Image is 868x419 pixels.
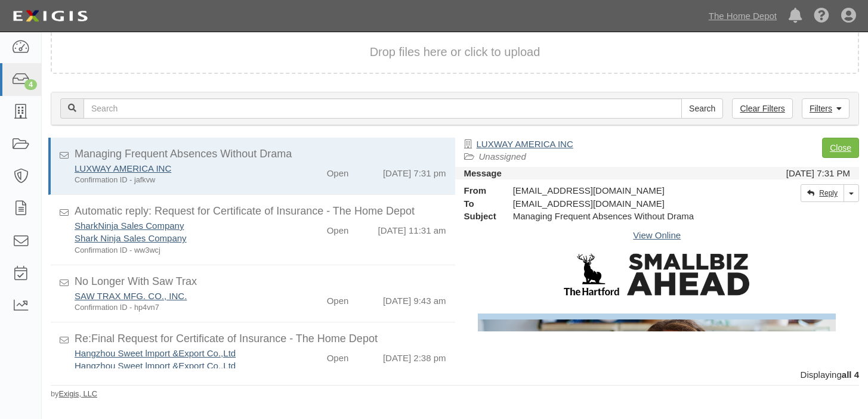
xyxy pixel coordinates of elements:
[477,139,573,149] a: LUXWAY AMERICA INC
[814,8,829,24] i: Help Center - Complianz
[51,389,97,399] small: by
[75,233,187,243] a: Shark Ninja Sales Company
[75,245,284,256] div: Confirmation ID - ww3wcj
[802,98,850,119] a: Filters
[455,184,504,197] strong: From
[633,230,681,240] a: View Online
[504,197,749,210] div: party-4wkkft@sbainsurance.homedepot.com
[84,98,682,119] input: Search
[464,168,502,178] strong: Message
[327,347,349,364] div: Open
[732,98,792,119] a: Clear Filters
[75,291,187,301] a: SAW TRAX MFG. CO., INC.
[703,4,783,28] a: The Home Depot
[75,175,284,185] div: Confirmation ID - jafkvw
[378,219,446,237] div: [DATE] 11:31 am
[786,167,850,179] div: [DATE] 7:31 PM
[75,274,446,290] div: No Longer With Saw Trax
[75,221,184,231] a: SharkNinja Sales Company
[383,162,446,179] div: [DATE] 7:31 pm
[455,210,504,222] strong: Subject
[75,348,236,358] a: Hangzhou Sweet lmport &Export Co.,Ltd
[75,302,284,313] div: Confirmation ID - hp4vn7
[370,44,540,61] button: Drop files here or click to upload
[327,219,349,237] div: Open
[75,163,171,173] a: LUXWAY AMERICA INC
[455,197,504,210] strong: To
[801,184,844,202] a: Reply
[9,5,91,27] img: logo-5460c22ac91f19d4615b14bd174203de0afe785f0fc80cf4dbbc73dc1793850b.png
[564,253,750,296] img: Small Biz Ahead Logo
[327,162,349,179] div: Open
[327,290,349,307] div: Open
[58,389,97,398] a: Exigis, LLC
[42,368,868,381] div: Displaying
[504,184,749,197] div: [EMAIL_ADDRESS][DOMAIN_NAME]
[822,138,859,158] a: Close
[681,98,723,119] input: Search
[75,147,446,162] div: Managing Frequent Absences Without Drama
[842,370,859,380] b: all 4
[383,347,446,364] div: [DATE] 2:38 pm
[383,290,446,307] div: [DATE] 9:43 am
[75,204,446,219] div: Automatic reply: Request for Certificate of Insurance - The Home Depot
[24,79,37,90] div: 4
[479,151,526,162] a: Unassigned
[75,331,446,347] div: Re:Final Request for Certificate of Insurance - The Home Depot
[75,361,236,371] a: Hangzhou Sweet lmport &Export Co.,Ltd
[504,210,749,222] div: Managing Frequent Absences Without Drama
